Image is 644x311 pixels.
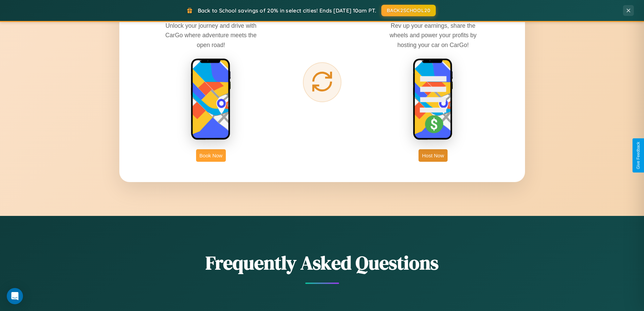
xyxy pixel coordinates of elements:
h2: Frequently Asked Questions [119,250,525,276]
button: BACK2SCHOOL20 [381,5,436,16]
p: Unlock your journey and drive with CarGo where adventure meets the open road! [160,21,262,49]
p: Rev up your earnings, share the wheels and power your profits by hosting your car on CarGo! [382,21,484,49]
button: Book Now [196,149,226,162]
img: host phone [413,58,453,141]
div: Open Intercom Messenger [7,288,23,304]
button: Host Now [419,149,447,162]
span: Back to School savings of 20% in select cities! Ends [DATE] 10am PT. [198,7,376,14]
img: rent phone [191,58,231,141]
div: Give Feedback [636,142,641,169]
